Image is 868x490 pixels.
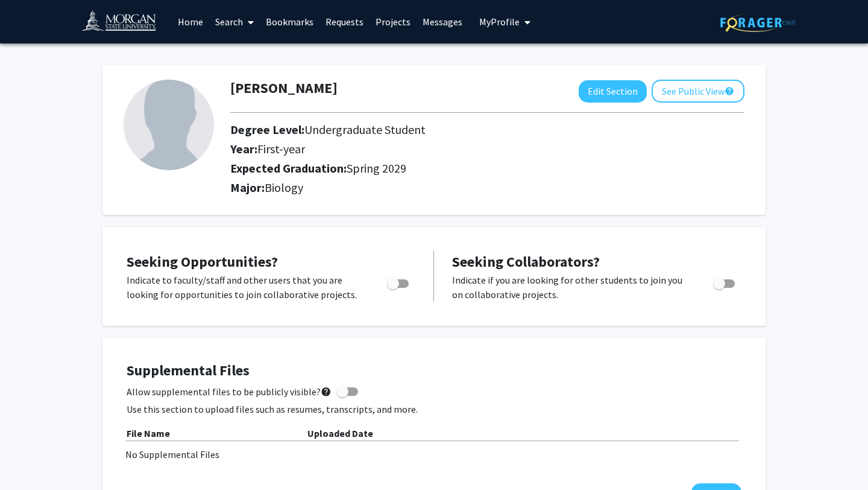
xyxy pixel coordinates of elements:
[257,141,305,156] span: First-year
[230,161,712,176] h2: Expected Graduation:
[479,16,520,28] span: My Profile
[307,427,373,439] b: Uploaded Date
[265,180,303,195] span: Biology
[452,252,600,271] span: Seeking Collaborators?
[9,436,51,481] iframe: Chat
[452,273,690,302] p: Indicate if you are looking for other students to join you on collaborative projects.
[124,80,214,170] img: Profile Picture
[652,80,744,103] button: See Public View
[382,273,415,291] div: Toggle
[127,273,364,302] p: Indicate to faculty/staff and other users that you are looking for opportunities to join collabor...
[708,273,741,291] div: Toggle
[417,1,468,43] a: Messages
[230,80,338,97] h1: [PERSON_NAME]
[127,384,332,399] span: Allow supplemental files to be publicly visible?
[725,84,734,98] mat-icon: help
[260,1,319,43] a: Bookmarks
[321,384,332,399] mat-icon: help
[127,427,170,439] b: File Name
[172,1,209,43] a: Home
[319,1,370,43] a: Requests
[720,13,796,32] img: ForagerOne Logo
[370,1,417,43] a: Projects
[579,80,647,103] button: Edit Section
[230,142,712,156] h2: Year:
[347,161,406,176] span: Spring 2029
[230,122,712,137] h2: Degree Level:
[209,1,260,43] a: Search
[81,10,167,37] img: Morgan State University Logo
[127,402,741,416] p: Use this section to upload files such as resumes, transcripts, and more.
[127,362,741,380] h4: Supplemental Files
[125,447,743,462] div: No Supplemental Files
[230,180,744,195] h2: Major:
[127,252,278,271] span: Seeking Opportunities?
[304,122,426,137] span: Undergraduate Student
